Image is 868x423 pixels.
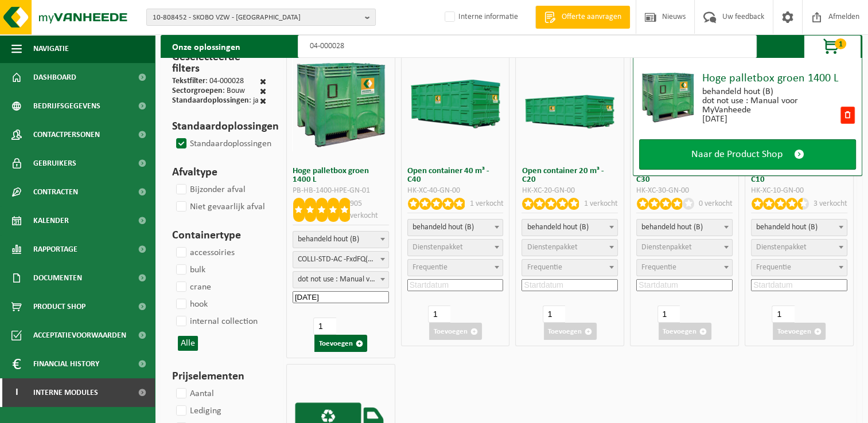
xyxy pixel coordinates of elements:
[172,118,266,135] h3: Standaardoplossingen
[293,231,389,248] span: behandeld hout (B)
[702,87,839,96] div: behandeld hout (B)
[172,227,266,244] h3: Containertype
[584,198,618,210] p: 1 verkocht
[33,63,76,92] span: Dashboard
[293,271,389,288] span: dot not use : Manual voor MyVanheede
[637,220,732,236] span: behandeld hout (B)
[521,279,618,291] input: Startdatum
[407,279,504,291] input: Startdatum
[153,9,360,26] span: 10-808452 - SKOBO VZW - [GEOGRAPHIC_DATA]
[350,198,389,222] p: 905 verkocht
[521,167,618,184] h3: Open container 20 m³ - C20
[313,318,336,335] input: 1
[521,187,618,195] div: HK-XC-20-GN-00
[521,219,618,236] span: behandeld hout (B)
[33,235,77,264] span: Rapportage
[636,187,733,195] div: HK-XC-30-GN-00
[33,34,69,63] span: Navigatie
[146,9,376,26] button: 10-808452 - SKOBO VZW - [GEOGRAPHIC_DATA]
[172,77,205,85] span: Tekstfilter
[559,11,624,23] span: Offerte aanvragen
[33,206,69,235] span: Kalender
[172,368,266,385] h3: Prijselementen
[174,313,258,330] label: internal collection
[172,49,266,77] h3: Geselecteerde filters
[522,220,617,236] span: behandeld hout (B)
[172,87,223,95] span: Sectorgroepen
[33,264,82,292] span: Documenten
[293,232,388,248] span: behandeld hout (B)
[293,167,389,184] h3: Hoge palletbox groen 1400 L
[11,378,22,407] span: I
[527,243,577,252] span: Dienstenpakket
[773,323,826,340] button: Toevoegen
[412,263,447,272] span: Frequentie
[543,305,565,323] input: 1
[293,272,388,288] span: dot not use : Manual voor MyVanheede
[469,198,503,210] p: 1 verkocht
[535,6,630,29] a: Offerte aanvragen
[407,187,504,195] div: HK-XC-40-GN-00
[161,35,252,58] h2: Onze oplossingen
[293,291,389,303] input: Startdatum
[756,243,807,252] span: Dienstenpakket
[527,263,562,272] span: Frequentie
[314,335,367,352] button: Toevoegen
[33,178,78,206] span: Contracten
[174,402,221,420] label: Lediging
[702,115,839,124] div: [DATE]
[641,263,676,272] span: Frequentie
[636,279,733,291] input: Startdatum
[641,243,692,252] span: Dienstenpakket
[33,149,76,178] span: Gebruikers
[804,35,861,58] button: 1
[33,350,99,378] span: Financial History
[172,97,259,107] div: : ja
[639,139,856,170] a: Naar de Product Shop
[835,38,846,49] span: 1
[751,279,847,291] input: Startdatum
[813,198,847,210] p: 3 verkocht
[174,296,208,313] label: hook
[174,385,214,402] label: Aantal
[174,279,211,296] label: crane
[659,323,711,340] button: Toevoegen
[174,261,205,279] label: bulk
[751,219,847,236] span: behandeld hout (B)
[33,292,85,321] span: Product Shop
[178,336,198,351] button: Alle
[407,219,504,236] span: behandeld hout (B)
[172,164,266,181] h3: Afvaltype
[33,120,100,149] span: Contactpersonen
[691,148,783,160] span: Naar de Product Shop
[751,187,847,195] div: HK-XC-10-GN-00
[521,80,618,128] img: HK-XC-20-GN-00
[412,243,463,252] span: Dienstenpakket
[33,378,98,407] span: Interne modules
[33,321,126,350] span: Acceptatievoorwaarden
[702,96,839,115] div: dot not use : Manual voor MyVanheede
[293,251,389,268] span: COLLI-STD-AC -FxdFQ(collect+trtmt)/SCOT -Exch withoutCallout (SP-M-000032)
[172,87,245,97] div: : Bouw
[636,219,733,236] span: behandeld hout (B)
[174,198,265,216] label: Niet gevaarlijk afval
[756,263,791,272] span: Frequentie
[292,55,390,152] img: PB-HB-1400-HPE-GN-01
[174,181,246,198] label: Bijzonder afval
[702,73,856,84] div: Hoge palletbox groen 1400 L
[442,9,518,26] label: Interne informatie
[428,305,450,323] input: 1
[33,92,100,120] span: Bedrijfsgegevens
[172,77,244,87] div: : 04-000028
[172,96,249,105] span: Standaardoplossingen
[544,323,597,340] button: Toevoegen
[174,135,271,152] label: Standaardoplossingen
[408,220,503,236] span: behandeld hout (B)
[298,35,757,58] input: Zoeken
[639,68,696,126] img: PB-HB-1400-HPE-GN-01
[407,167,504,184] h3: Open container 40 m³ - C40
[772,305,794,323] input: 1
[293,252,388,268] span: COLLI-STD-AC -FxdFQ(collect+trtmt)/SCOT -Exch withoutCallout (SP-M-000032)
[752,220,847,236] span: behandeld hout (B)
[174,244,235,261] label: accessoiries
